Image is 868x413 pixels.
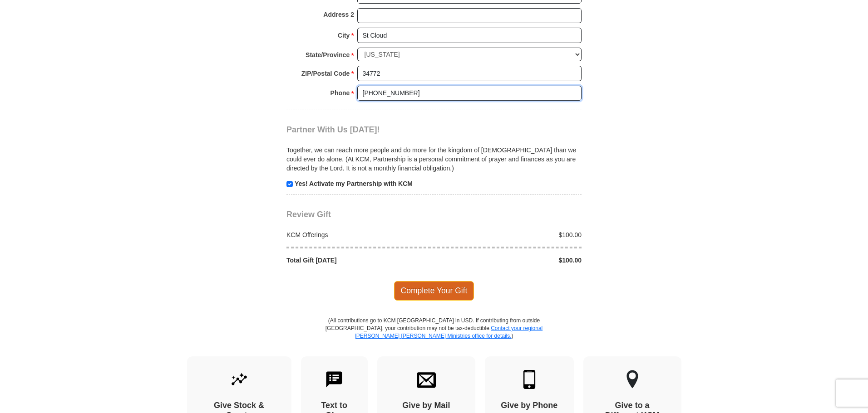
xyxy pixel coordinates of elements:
[282,230,434,239] div: KCM Offerings
[230,370,249,389] img: give-by-stock.svg
[325,370,344,389] img: text-to-give.svg
[417,370,436,389] img: envelope.svg
[286,125,380,134] span: Partner With Us [DATE]!
[286,146,582,173] p: Together, we can reach more people and do more for the kingdom of [DEMOGRAPHIC_DATA] than we coul...
[306,49,350,61] strong: State/Province
[501,401,558,411] h4: Give by Phone
[330,87,350,99] strong: Phone
[295,180,413,187] strong: Yes! Activate my Partnership with KCM
[286,210,331,219] span: Review Gift
[626,370,639,389] img: other-region
[394,281,474,300] span: Complete Your Gift
[323,8,354,21] strong: Address 2
[355,325,542,339] a: Contact your regional [PERSON_NAME] [PERSON_NAME] Ministries office for details.
[434,230,587,239] div: $100.00
[520,370,539,389] img: mobile.svg
[325,317,543,356] p: (All contributions go to KCM [GEOGRAPHIC_DATA] in USD. If contributing from outside [GEOGRAPHIC_D...
[434,256,587,265] div: $100.00
[393,401,459,411] h4: Give by Mail
[282,256,434,265] div: Total Gift [DATE]
[301,67,350,80] strong: ZIP/Postal Code
[338,29,350,42] strong: City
